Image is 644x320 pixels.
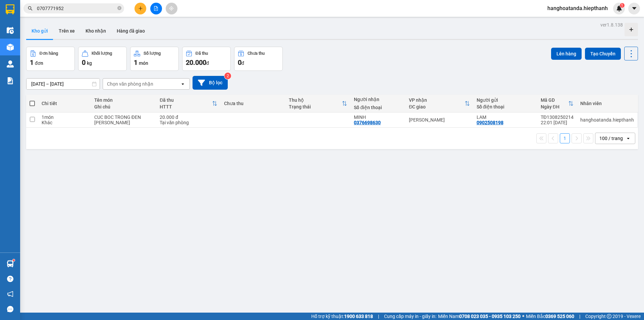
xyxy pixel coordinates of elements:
[111,23,150,39] button: Hàng đã giao
[537,95,577,112] th: Toggle SortBy
[545,314,574,319] strong: 0369 525 060
[7,27,14,34] img: warehouse-icon
[117,6,121,10] span: close-circle
[542,4,613,12] span: hanghoatanda.hiepthanh
[26,47,75,71] button: Đơn hàng1đơn
[7,60,14,67] img: warehouse-icon
[354,115,402,120] div: MINH
[94,97,153,103] div: Tên món
[166,3,177,14] button: aim
[7,44,14,51] img: warehouse-icon
[628,3,640,14] button: caret-down
[459,314,521,319] strong: 0708 023 035 - 0935 103 250
[160,97,212,103] div: Đã thu
[616,5,622,11] img: icon-new-feature
[560,133,570,143] button: 1
[28,6,33,11] span: search
[180,81,185,87] svg: open
[607,314,611,319] span: copyright
[621,3,623,8] span: 1
[160,104,212,109] div: HTTT
[541,115,574,120] div: TĐ1308250214
[224,73,231,79] sup: 2
[477,104,534,109] div: Số điện thoại
[354,105,402,110] div: Số điện thoại
[406,95,473,112] th: Toggle SortBy
[107,81,153,87] div: Chọn văn phòng nhận
[144,51,161,56] div: Số lượng
[526,313,574,320] span: Miền Bắc
[241,60,244,66] span: đ
[160,120,217,125] div: Tại văn phòng
[53,23,80,39] button: Trên xe
[477,97,534,103] div: Người gửi
[80,23,111,39] button: Kho nhận
[354,120,381,125] div: 0376698630
[78,47,127,71] button: Khối lượng0kg
[82,58,86,66] span: 0
[156,95,220,112] th: Toggle SortBy
[7,260,14,267] img: warehouse-icon
[599,135,623,142] div: 100 / trang
[7,77,14,84] img: solution-icon
[154,6,158,11] span: file-add
[169,6,174,11] span: aim
[378,313,379,320] span: |
[541,97,568,103] div: Mã GD
[139,60,148,66] span: món
[42,101,87,106] div: Chi tiết
[130,47,179,71] button: Số lượng1món
[13,259,15,261] sup: 1
[631,5,637,11] span: caret-down
[6,4,14,14] img: logo-vxr
[285,95,351,112] th: Toggle SortBy
[160,115,217,120] div: 20.000 đ
[92,51,112,56] div: Khối lượng
[620,3,625,8] sup: 1
[234,47,283,71] button: Chưa thu0đ
[289,104,342,109] div: Trạng thái
[344,314,373,319] strong: 1900 633 818
[206,60,209,66] span: đ
[224,101,282,106] div: Chưa thu
[477,120,503,125] div: 0902508198
[7,306,13,312] span: message
[94,120,153,125] div: THUOC NAM
[600,21,623,29] div: ver 1.8.138
[626,136,631,141] svg: open
[193,76,228,90] button: Bộ lọc
[182,47,231,71] button: Đã thu20.000đ
[384,313,436,320] span: Cung cấp máy in - giấy in:
[117,5,121,12] span: close-circle
[409,97,464,103] div: VP nhận
[289,97,342,103] div: Thu hộ
[625,23,638,36] div: Tạo kho hàng mới
[186,58,206,66] span: 20.000
[150,3,162,14] button: file-add
[248,51,265,56] div: Chưa thu
[7,276,13,282] span: question-circle
[585,48,621,60] button: Tạo Chuyến
[30,58,34,66] span: 1
[311,313,373,320] span: Hỗ trợ kỹ thuật:
[438,313,521,320] span: Miền Nam
[94,115,153,120] div: CUC BOC TRONG ĐEN
[42,120,87,125] div: Khác
[135,3,146,14] button: plus
[134,58,138,66] span: 1
[35,60,43,66] span: đơn
[238,58,241,66] span: 0
[580,117,634,123] div: hanghoatanda.hiepthanh
[196,51,208,56] div: Đã thu
[541,104,568,109] div: Ngày ĐH
[409,104,464,109] div: ĐC giao
[580,101,634,106] div: Nhân viên
[579,313,580,320] span: |
[409,117,470,123] div: [PERSON_NAME]
[26,79,100,89] input: Select a date range.
[522,315,524,318] span: ⚪️
[26,23,53,39] button: Kho gửi
[37,5,116,12] input: Tìm tên, số ĐT hoặc mã đơn
[354,97,402,102] div: Người nhận
[138,6,143,11] span: plus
